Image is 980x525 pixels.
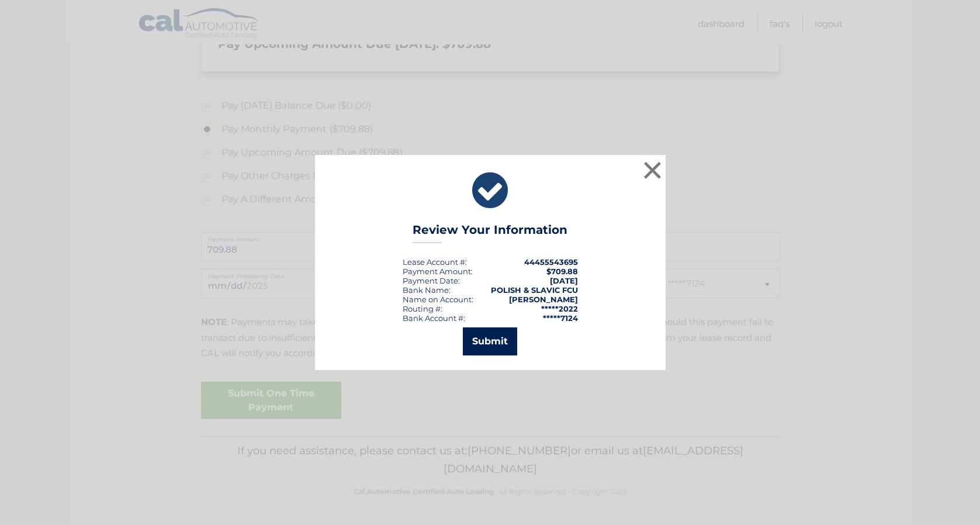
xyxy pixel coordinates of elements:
span: Payment Date [403,276,458,285]
strong: 44455543695 [524,257,578,267]
div: Bank Name: [403,285,451,295]
button: Submit [463,327,517,355]
div: Name on Account: [403,295,473,304]
h3: Review Your Information [413,223,567,243]
span: [DATE] [550,276,578,285]
button: × [641,158,664,182]
div: : [403,276,460,285]
strong: [PERSON_NAME] [509,295,578,304]
div: Bank Account #: [403,313,465,323]
div: Lease Account #: [403,257,467,267]
div: Payment Amount: [403,267,473,276]
div: Routing #: [403,304,442,313]
span: $709.88 [546,267,578,276]
strong: POLISH & SLAVIC FCU [491,285,578,295]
